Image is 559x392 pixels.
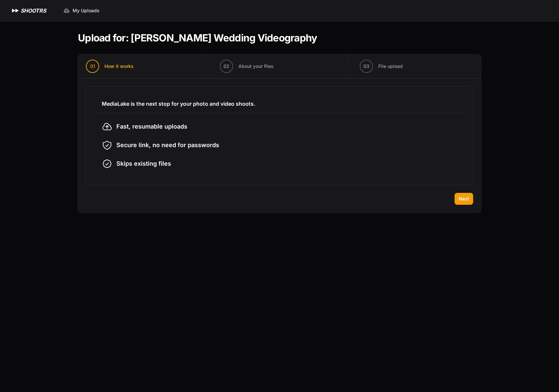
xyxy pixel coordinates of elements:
h1: SHOOTRS [21,7,46,15]
h3: MediaLake is the next stop for your photo and video shoots. [102,100,457,108]
button: 03 File upload [352,54,411,78]
span: 03 [363,63,369,70]
span: 02 [223,63,229,70]
h1: Upload for: [PERSON_NAME] Wedding Videography [78,32,317,44]
a: My Uploads [59,5,103,17]
button: 01 How it works [78,54,142,78]
button: Next [455,193,473,205]
img: SHOOTRS [11,7,21,15]
span: 01 [90,63,95,70]
span: Skips existing files [116,159,171,168]
span: About your files [238,63,274,70]
span: Secure link, no need for passwords [116,140,219,150]
span: My Uploads [73,7,99,14]
button: 02 About your files [212,54,281,78]
span: How it works [104,63,134,70]
span: Next [459,196,469,202]
span: Fast, resumable uploads [116,122,187,131]
a: SHOOTRS SHOOTRS [11,7,46,15]
span: File upload [378,63,403,70]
